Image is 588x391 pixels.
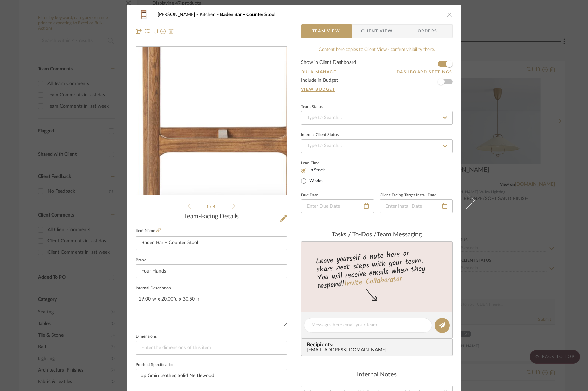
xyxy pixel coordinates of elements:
[361,24,393,38] span: Client View
[301,199,374,213] input: Enter Due Date
[210,205,213,209] span: /
[396,69,453,75] button: Dashboard Settings
[301,160,336,166] label: Lead Time
[307,341,450,348] span: Recipients:
[136,335,157,338] label: Dimensions
[206,205,210,209] span: 1
[301,69,337,75] button: Bulk Manage
[136,264,287,278] input: Enter Brand
[136,228,161,234] label: Item Name
[136,363,176,367] label: Product Specifications
[301,166,336,185] mat-radio-group: Select item type
[312,24,340,38] span: Team View
[301,194,318,197] label: Due Date
[307,348,450,353] div: [EMAIL_ADDRESS][DOMAIN_NAME]
[158,12,200,17] span: [PERSON_NAME]
[308,167,325,173] label: In Stock
[447,12,453,18] button: close
[380,194,436,197] label: Client-Facing Target Install Date
[200,12,220,17] span: Kitchen
[213,205,216,209] span: 4
[137,47,286,195] img: a064eac8-60d7-4840-9c0e-f2f91011cfa3_436x436.jpg
[136,47,287,195] div: 0
[301,87,453,92] a: View Budget
[301,371,453,379] div: Internal Notes
[301,231,453,239] div: team Messaging
[301,139,453,153] input: Type to Search…
[410,24,445,38] span: Orders
[380,199,453,213] input: Enter Install Date
[168,29,174,34] img: Remove from project
[344,273,402,290] a: Invite Collaborator
[136,259,147,262] label: Brand
[136,213,287,221] div: Team-Facing Details
[220,12,275,17] span: Baden Bar + Counter Stool
[301,46,453,53] div: Content here copies to Client View - confirm visibility there.
[300,246,453,292] div: Leave yourself a note here or share next steps with your team. You will receive emails when they ...
[332,232,377,238] span: Tasks / To-Dos /
[136,341,287,355] input: Enter the dimensions of this item
[301,111,453,125] input: Type to Search…
[136,236,287,250] input: Enter Item Name
[308,178,323,184] label: Weeks
[136,287,171,290] label: Internal Description
[136,8,152,22] img: a064eac8-60d7-4840-9c0e-f2f91011cfa3_48x40.jpg
[301,133,339,137] div: Internal Client Status
[301,105,323,109] div: Team Status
